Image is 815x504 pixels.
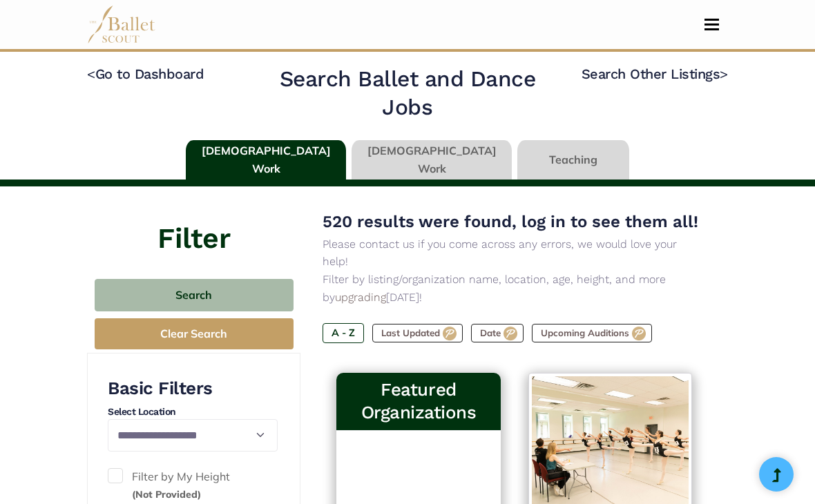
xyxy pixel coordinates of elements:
label: A - Z [323,323,364,342]
button: Search [95,279,294,311]
p: Please contact us if you come across any errors, we would love your help! [323,235,706,271]
p: Filter by listing/organization name, location, age, height, and more by [DATE]! [323,271,706,306]
label: Upcoming Auditions [532,324,652,343]
a: upgrading [335,291,386,304]
code: > [720,65,728,82]
small: (Not Provided) [132,488,201,501]
h3: Basic Filters [108,377,278,400]
h2: Search Ballet and Dance Jobs [271,65,544,122]
a: Search Other Listings> [582,66,728,82]
li: Teaching [515,140,632,180]
li: [DEMOGRAPHIC_DATA] Work [349,140,515,180]
code: < [87,65,95,82]
li: [DEMOGRAPHIC_DATA] Work [183,140,349,180]
h3: Featured Organizations [347,378,489,425]
label: Date [471,324,524,343]
a: <Go to Dashboard [87,66,204,82]
span: 520 results were found, log in to see them all! [323,212,698,231]
label: Last Updated [372,324,463,343]
button: Clear Search [95,318,294,349]
h4: Filter [87,186,300,258]
label: Filter by My Height [108,468,278,503]
h4: Select Location [108,405,278,419]
button: Toggle navigation [696,18,728,31]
